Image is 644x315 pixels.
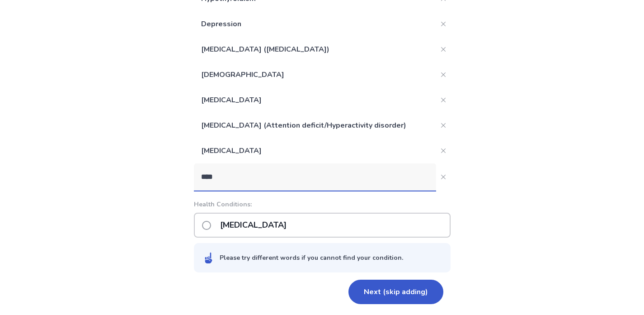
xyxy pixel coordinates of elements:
button: Close [436,67,451,82]
p: Health Conditions: [194,200,451,209]
p: [MEDICAL_DATA] ([MEDICAL_DATA]) [194,37,436,62]
div: Please try different words if you cannot find your condition. [220,253,403,262]
button: Close [436,118,451,133]
input: Close [194,163,436,191]
p: [MEDICAL_DATA] [215,214,292,237]
p: [DEMOGRAPHIC_DATA] [194,62,436,87]
button: Close [436,143,451,158]
p: [MEDICAL_DATA] [194,138,436,163]
p: [MEDICAL_DATA] (Attention deficit/Hyperactivity disorder) [194,113,436,138]
p: [MEDICAL_DATA] [194,87,436,113]
button: Close [436,17,451,31]
button: Close [436,93,451,107]
button: Close [436,170,451,184]
p: Depression [194,11,436,37]
button: Close [436,42,451,57]
button: Next (skip adding) [348,280,443,304]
